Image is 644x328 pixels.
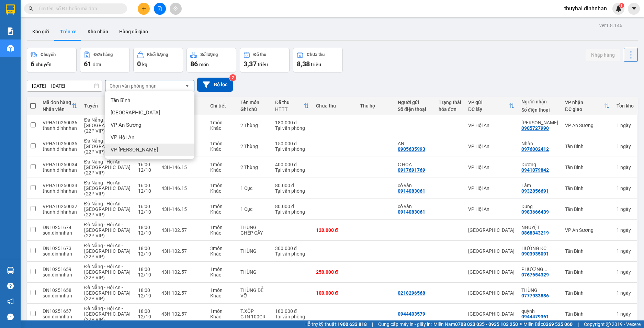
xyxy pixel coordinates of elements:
[82,23,114,40] button: Kho nhận
[565,106,604,112] div: ĐC giao
[258,62,268,67] span: triệu
[311,62,321,67] span: triệu
[138,230,155,236] div: 12/10
[240,225,268,236] div: THÙNG GHÉP CÂY
[439,100,461,105] div: Trạng thái
[599,22,622,29] div: ver 1.8.146
[617,144,634,149] div: 1
[565,311,610,317] div: Tân Bình
[620,290,631,296] span: ngày
[620,311,631,317] span: ngày
[210,125,234,131] div: Khác
[7,314,14,320] span: message
[210,251,234,257] div: Khác
[210,308,234,314] div: 1 món
[275,314,309,319] div: Tại văn phòng
[111,146,158,153] span: VP [PERSON_NAME]
[275,125,309,131] div: Tại văn phòng
[240,185,268,191] div: 1 Cục
[565,185,610,191] div: Tân Bình
[43,293,77,298] div: son.dinhnhan
[161,185,203,191] div: 43H-146.15
[199,62,209,67] span: món
[521,204,558,209] div: Dung
[43,106,72,112] div: Nhân viên
[27,80,102,91] input: Select a date range.
[138,287,155,293] div: 18:00
[398,141,432,146] div: AN
[210,204,234,209] div: 1 món
[619,3,624,8] sup: 1
[84,264,131,280] span: Đà Nẵng - Hội An - [GEOGRAPHIC_DATA] (22P VIP)
[521,308,558,314] div: quỳnh
[617,227,634,233] div: 1
[110,82,157,89] div: Chọn văn phòng nhận
[39,97,81,115] th: Toggle SortBy
[617,123,634,128] div: 1
[137,60,141,68] span: 0
[631,5,637,12] span: caret-down
[565,100,604,105] div: VP nhận
[398,311,425,317] div: 0944403579
[240,269,268,275] div: THÙNG
[565,269,610,275] div: Tân Bình
[43,204,77,209] div: VPHA10250032
[210,146,234,152] div: Khác
[468,185,515,191] div: VP Hội An
[617,248,634,254] div: 1
[7,27,14,35] img: solution-icon
[240,48,290,72] button: Đã thu3,37 triệu
[565,144,610,149] div: Tân Bình
[523,320,573,328] span: Miền Bắc
[275,106,304,112] div: HTTT
[244,60,257,68] span: 3,37
[275,209,309,215] div: Tại văn phòng
[43,225,77,230] div: ĐN10251674
[521,107,558,113] div: Số điện thoại
[142,62,147,67] span: kg
[170,3,182,15] button: aim
[187,48,236,72] button: Số lượng86món
[161,290,203,296] div: 43H-102.57
[138,293,155,298] div: 12/10
[620,144,631,149] span: ngày
[586,49,620,61] button: Nhập hàng
[275,100,304,105] div: Đã thu
[378,320,432,328] span: Cung cấp máy in - giấy in:
[29,6,33,11] span: search
[229,74,236,81] sup: 2
[620,227,631,233] span: ngày
[93,62,101,67] span: đơn
[543,267,547,272] span: ...
[173,6,178,11] span: aim
[154,3,166,15] button: file-add
[578,320,579,328] span: |
[468,248,515,254] div: [GEOGRAPHIC_DATA]
[210,167,234,173] div: Khác
[521,246,558,251] div: HƯỜNG KC
[398,167,425,173] div: 0917691769
[253,52,266,57] div: Đã thu
[138,267,155,272] div: 18:00
[43,251,77,257] div: son.dinhnhan
[521,251,549,257] div: 0903935091
[521,125,549,131] div: 0905727990
[43,100,72,105] div: Mã đơn hàng
[617,185,634,191] div: 1
[84,180,131,196] span: Đà Nẵng - Hội An - [GEOGRAPHIC_DATA] (22P VIP)
[240,308,268,314] div: T.XỐP
[307,52,325,57] div: Chưa thu
[521,162,558,167] div: Dương
[521,167,549,173] div: 0941079842
[275,120,309,125] div: 180.000 đ
[184,83,190,89] svg: open
[468,269,515,275] div: [GEOGRAPHIC_DATA]
[617,311,634,317] div: 1
[43,272,77,278] div: son.dinhnhan
[240,123,268,128] div: 2 Thùng
[43,183,77,188] div: VPHA10250033
[465,97,518,115] th: Toggle SortBy
[521,120,558,125] div: Quỳnh Như
[161,165,203,170] div: 43H-146.15
[27,48,77,72] button: Chuyến6chuyến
